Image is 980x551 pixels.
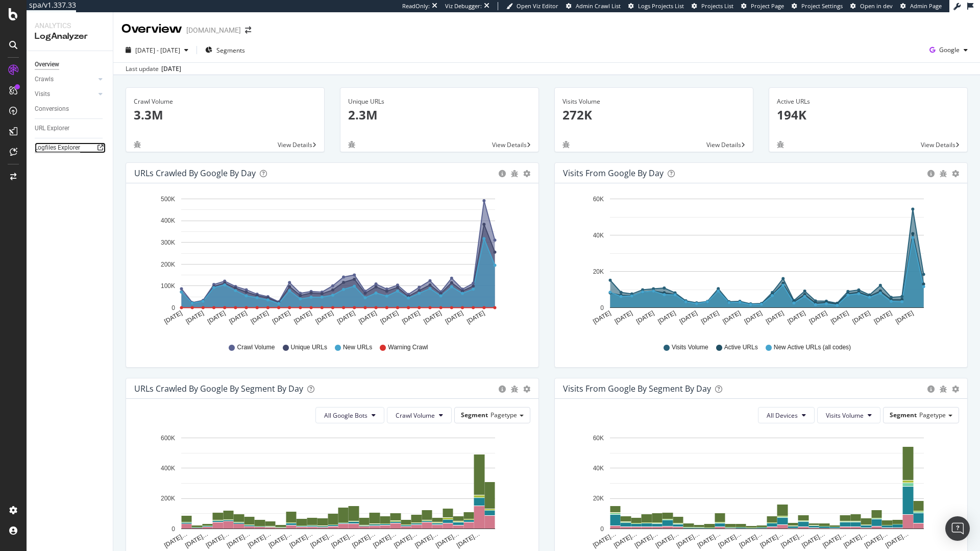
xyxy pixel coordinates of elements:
text: 600K [161,435,175,442]
text: 200K [161,495,175,502]
p: 2.3M [348,106,531,124]
a: Project Page [741,2,784,10]
span: Active URLs [724,343,758,352]
div: circle-info [499,386,506,393]
div: gear [952,170,959,177]
div: URLs Crawled by Google By Segment By Day [134,384,303,394]
a: Crawls [35,74,95,85]
text: [DATE] [271,309,291,325]
div: LogAnalyzer [35,31,105,42]
div: circle-info [927,170,935,177]
div: URL Explorer [35,123,69,134]
div: [DATE] [161,64,181,74]
div: Visits [35,89,50,100]
text: [DATE] [336,309,356,325]
div: Overview [121,20,182,38]
text: [DATE] [401,309,421,325]
text: [DATE] [808,309,828,325]
a: Open in dev [850,2,893,10]
div: Active URLs [777,97,960,106]
span: Crawl Volume [237,343,275,352]
div: bug [940,170,947,177]
div: Open Intercom Messenger [945,516,970,541]
div: Last update [126,64,181,74]
span: View Details [278,140,312,149]
button: Crawl Volume [387,407,452,423]
div: Viz Debugger: [445,2,482,10]
div: arrow-right-arrow-left [245,27,251,34]
div: Visits from Google by day [563,168,664,178]
text: [DATE] [379,309,400,325]
div: A chart. [563,191,955,333]
text: 40K [593,232,604,239]
div: bug [511,386,518,393]
span: Pagetype [491,411,517,419]
text: [DATE] [465,309,486,325]
a: URL Explorer [35,123,106,134]
text: [DATE] [721,309,742,325]
div: Unique URLs [348,97,531,106]
text: [DATE] [894,309,915,325]
svg: A chart. [134,191,527,333]
p: 3.3M [134,106,316,124]
span: Admin Crawl List [576,2,621,10]
div: circle-info [927,386,935,393]
text: 0 [600,525,604,533]
p: 194K [777,106,960,124]
button: All Google Bots [315,407,384,423]
div: gear [952,386,959,393]
span: New Active URLs (all codes) [774,343,851,352]
div: Crawls [35,74,54,85]
div: bug [348,141,355,148]
a: Visits [35,89,95,100]
span: Warning Crawl [388,343,428,352]
span: Visits Volume [672,343,708,352]
p: 272K [562,106,745,124]
button: Segments [201,42,249,58]
div: URLs Crawled by Google by day [134,168,256,178]
text: [DATE] [743,309,764,325]
span: Logs Projects List [638,2,684,10]
text: [DATE] [656,309,677,325]
div: A chart. [134,432,527,550]
text: [DATE] [700,309,720,325]
div: bug [134,141,141,148]
div: Logfiles Explorer [35,142,80,153]
a: Overview [35,59,106,70]
text: 100K [161,282,175,290]
div: bug [777,141,784,148]
span: All Devices [767,411,798,420]
a: Project Settings [792,2,843,10]
text: [DATE] [250,309,270,325]
span: Project Page [751,2,784,10]
div: Visits from Google By Segment By Day [563,384,711,394]
text: [DATE] [163,309,183,325]
text: 60K [593,196,604,203]
span: Pagetype [919,411,946,419]
text: [DATE] [592,309,612,325]
text: [DATE] [206,309,227,325]
text: 0 [171,304,175,312]
span: All Google Bots [324,411,367,420]
text: 200K [161,261,175,268]
div: Conversions [35,104,69,114]
div: gear [523,170,530,177]
span: Unique URLs [291,343,327,352]
button: [DATE] - [DATE] [121,42,192,58]
a: Projects List [692,2,733,10]
text: 300K [161,239,175,246]
text: [DATE] [357,309,378,325]
div: circle-info [499,170,506,177]
a: Admin Page [900,2,942,10]
text: [DATE] [873,309,893,325]
div: gear [523,386,530,393]
span: View Details [492,140,527,149]
text: [DATE] [829,309,850,325]
text: 400K [161,218,175,225]
text: [DATE] [614,309,634,325]
text: 0 [600,304,604,312]
div: Crawl Volume [134,97,316,106]
span: Google [939,45,960,54]
div: Analytics [35,20,105,31]
span: Segment [890,411,917,419]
